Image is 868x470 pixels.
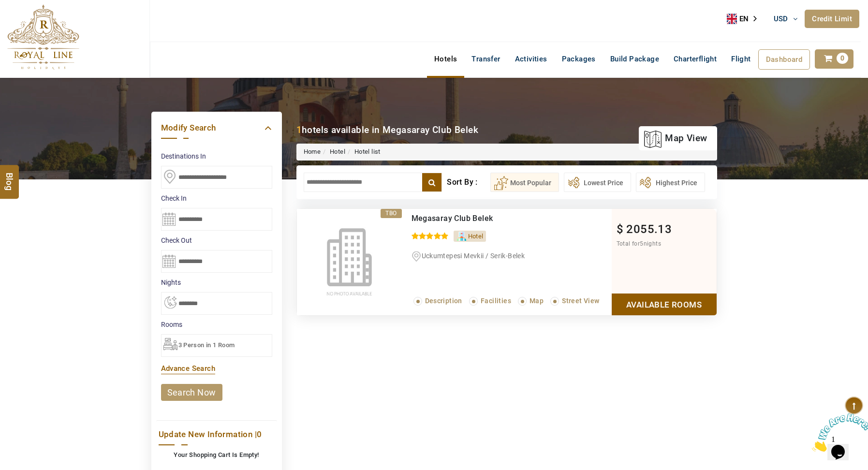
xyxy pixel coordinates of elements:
[422,252,525,260] span: Uckumtepesi Mevkii / Serik-Belek
[161,384,222,401] a: search now
[161,235,272,245] label: Check Out
[808,410,868,455] iframe: chat widget
[427,49,464,69] a: Hotels
[626,222,672,236] span: 2055.13
[330,148,345,155] a: Hotel
[447,173,490,192] div: Sort By :
[161,364,216,373] a: Advance Search
[412,214,572,223] div: Megasaray Club Belek
[815,49,853,69] a: 0
[161,151,272,161] label: Destinations In
[297,209,402,315] img: noimage.jpg
[345,147,381,157] li: Hotel list
[425,297,462,305] span: Description
[490,173,559,192] button: Most Popular
[161,121,272,134] a: Modify Search
[4,4,8,12] span: 1
[636,173,705,192] button: Highest Price
[178,341,235,349] span: 3 Person in 1 Room
[731,55,750,63] span: Flight
[727,12,764,26] div: Language
[617,240,661,247] span: Total for nights
[727,12,764,26] aside: Language selected: English
[727,12,764,26] a: EN
[640,240,643,247] span: 5
[159,428,275,441] a: Update New Information |0
[774,15,788,23] span: USD
[174,451,259,458] b: Your Shopping Cart Is Empty!
[296,123,478,136] div: hotels available in Megasaray Club Belek
[161,278,272,287] label: nights
[257,429,262,439] span: 0
[530,297,544,305] span: Map
[481,297,511,305] span: Facilities
[555,49,603,69] a: Packages
[468,233,484,240] span: Hotel
[381,209,401,218] div: TBO
[644,128,707,149] a: map view
[304,148,321,155] a: Home
[724,49,758,69] a: Flight
[296,124,302,135] b: 1
[805,10,859,28] a: Credit Limit
[464,49,507,69] a: Transfer
[161,193,272,203] label: Check In
[412,214,493,223] a: Megasaray Club Belek
[766,55,803,64] span: Dashboard
[564,173,631,192] button: Lowest Price
[603,49,666,69] a: Build Package
[4,4,64,42] img: Chat attention grabber
[617,222,623,236] span: $
[666,49,724,69] a: Charterflight
[674,55,717,63] span: Charterflight
[612,294,717,315] a: Show Rooms
[508,49,555,69] a: Activities
[562,297,599,305] span: Street View
[3,173,16,181] span: Blog
[161,320,272,329] label: Rooms
[7,4,79,70] img: The Royal Line Holidays
[837,53,848,64] span: 0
